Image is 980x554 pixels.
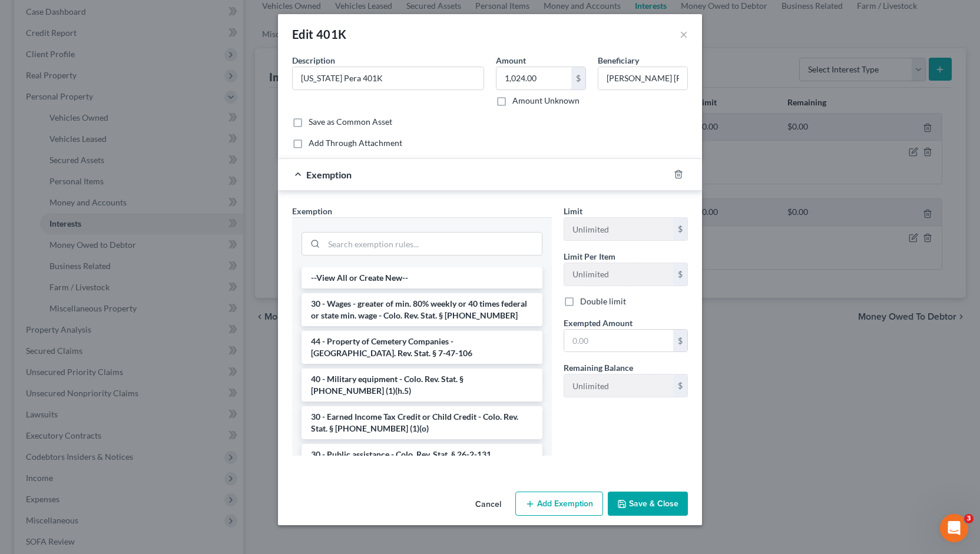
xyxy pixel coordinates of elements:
[673,374,687,397] div: $
[564,374,673,397] input: --
[309,116,392,128] label: Save as Common Asset
[673,218,687,240] div: $
[302,267,542,288] li: --View All or Create New--
[302,406,542,439] li: 30 - Earned Income Tax Credit or Child Credit - Colo. Rev. Stat. § [PHONE_NUMBER] (1)(o)
[302,444,542,465] li: 30 - Public assistance - Colo. Rev. Stat. § 26-2-131
[608,492,688,516] button: Save & Close
[580,296,626,307] label: Double limit
[680,27,688,41] button: ×
[571,67,585,89] div: $
[564,330,673,352] input: 0.00
[496,67,571,89] input: 0.00
[673,330,687,352] div: $
[564,218,673,240] input: --
[302,331,542,364] li: 44 - Property of Cemetery Companies - [GEOGRAPHIC_DATA]. Rev. Stat. § 7-47-106
[293,67,484,89] input: Describe...
[292,206,332,216] span: Exemption
[564,263,673,286] input: --
[309,137,402,149] label: Add Through Attachment
[496,54,526,67] label: Amount
[292,26,347,42] div: Edit 401K
[598,67,687,89] input: --
[564,250,615,263] label: Limit Per Item
[512,95,580,107] label: Amount Unknown
[292,55,335,65] span: Description
[302,293,542,326] li: 30 - Wages - greater of min. 80% weekly or 40 times federal or state min. wage - Colo. Rev. Stat....
[564,361,633,374] label: Remaining Balance
[306,169,352,180] span: Exemption
[564,206,582,216] span: Limit
[466,493,511,516] button: Cancel
[515,492,603,516] button: Add Exemption
[324,233,542,255] input: Search exemption rules...
[964,514,974,523] span: 3
[598,54,639,67] label: Beneficiary
[302,369,542,402] li: 40 - Military equipment - Colo. Rev. Stat. § [PHONE_NUMBER] (1)(h.5)
[940,514,968,542] iframe: Intercom live chat
[673,263,687,286] div: $
[564,318,633,328] span: Exempted Amount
